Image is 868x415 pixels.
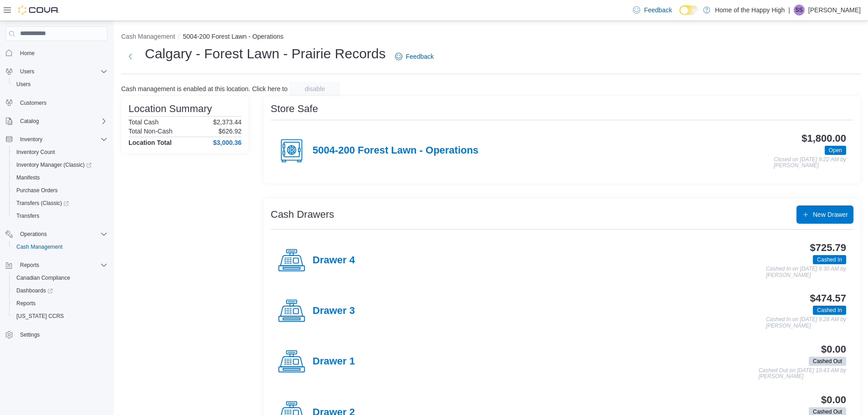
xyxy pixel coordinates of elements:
button: 5004-200 Forest Lawn - Operations [183,33,283,40]
button: Inventory Count [9,146,111,159]
span: Cashed In [813,306,846,315]
span: Inventory Count [13,147,108,158]
h1: Calgary - Forest Lawn - Prairie Records [145,45,386,63]
nav: An example of EuiBreadcrumbs [121,32,861,43]
a: Canadian Compliance [13,272,74,283]
span: Users [13,79,108,90]
a: Users [13,79,34,90]
p: $626.92 [218,128,241,135]
span: Inventory [20,136,42,143]
p: $2,373.44 [213,118,241,126]
p: Cashed Out on [DATE] 10:43 AM by [PERSON_NAME] [759,368,846,380]
span: Transfers [16,212,39,220]
h3: $474.57 [810,293,846,304]
button: Purchase Orders [9,184,111,197]
h4: Drawer 1 [313,356,355,368]
h3: Store Safe [271,103,318,114]
p: [PERSON_NAME] [808,5,861,15]
span: Canadian Compliance [16,274,70,282]
span: Cashed In [817,256,842,264]
button: Operations [2,228,111,241]
button: Inventory [16,134,46,145]
span: Catalog [16,116,108,127]
h6: Total Non-Cash [128,128,173,135]
nav: Complex example [5,43,108,365]
h4: Drawer 4 [313,255,355,266]
p: | [788,5,790,15]
a: Reports [13,298,39,309]
a: Dashboards [9,284,111,297]
span: Reports [16,260,108,271]
span: Home [16,47,108,59]
h4: $3,000.36 [213,139,241,146]
a: Manifests [13,172,43,183]
button: Users [2,65,111,78]
p: Home of the Happy High [715,5,785,15]
button: Settings [2,328,111,341]
button: Reports [2,259,111,272]
h3: Location Summary [128,103,212,114]
a: Feedback [391,47,437,66]
span: Purchase Orders [13,185,108,196]
button: Inventory [2,133,111,146]
span: Transfers (Classic) [16,200,69,207]
a: Inventory Manager (Classic) [9,159,111,171]
p: Cashed In on [DATE] 9:28 AM by [PERSON_NAME] [766,317,846,329]
button: Catalog [16,116,42,127]
a: Dashboards [13,285,56,296]
a: Purchase Orders [13,185,62,196]
h4: Location Total [128,139,172,146]
button: Users [9,78,111,91]
button: Reports [9,297,111,310]
h3: $0.00 [821,395,846,405]
span: Transfers (Classic) [13,198,108,209]
a: Inventory Manager (Classic) [13,159,95,170]
span: Catalog [20,118,39,125]
span: Inventory Count [16,149,55,156]
span: Customers [20,99,46,107]
button: Users [16,66,38,77]
span: Users [16,66,108,77]
span: Dark Mode [679,15,680,15]
span: New Drawer [813,210,848,219]
span: Cash Management [13,241,108,252]
h3: $1,800.00 [801,133,846,144]
span: SS [796,5,803,15]
button: Catalog [2,115,111,128]
a: Feedback [629,1,675,19]
a: Cash Management [13,241,66,252]
span: Cashed Out [813,357,842,365]
h4: Drawer 3 [313,305,355,317]
button: Home [2,46,111,60]
span: Manifests [13,172,108,183]
h4: 5004-200 Forest Lawn - Operations [313,145,478,157]
a: [US_STATE] CCRS [13,311,67,322]
span: Feedback [406,52,434,61]
button: Transfers [9,210,111,222]
span: Cashed In [813,255,846,264]
img: Cova [18,5,59,15]
span: Dashboards [16,287,53,294]
button: Customers [2,96,111,109]
button: New Drawer [796,205,853,224]
span: Customers [16,97,108,108]
span: Home [20,50,35,57]
span: Washington CCRS [13,311,108,322]
span: Inventory Manager (Classic) [13,159,108,170]
span: Cashed In [817,306,842,314]
button: Canadian Compliance [9,272,111,284]
span: Feedback [644,5,672,15]
h3: $0.00 [821,344,846,355]
span: Reports [13,298,108,309]
span: Transfers [13,210,108,221]
span: Users [16,81,31,88]
span: Operations [20,231,47,238]
button: Manifests [9,171,111,184]
span: Open [825,146,846,155]
h6: Total Cash [128,118,159,126]
span: Users [20,68,34,75]
span: Purchase Orders [16,187,58,194]
a: Transfers (Classic) [9,197,111,210]
button: Cash Management [9,241,111,253]
span: Cashed Out [809,357,846,366]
